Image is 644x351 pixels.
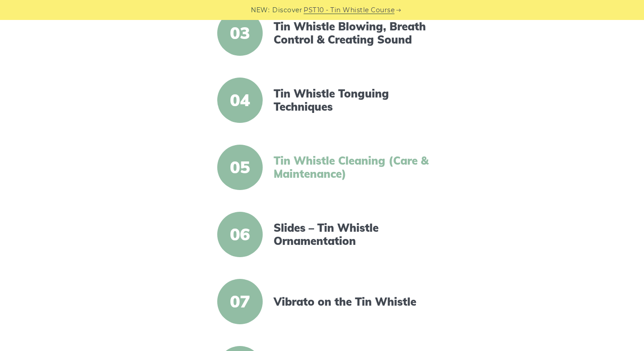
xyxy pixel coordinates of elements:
[217,145,263,190] span: 05
[274,20,430,46] a: Tin Whistle Blowing, Breath Control & Creating Sound
[274,154,430,180] a: Tin Whistle Cleaning (Care & Maintenance)
[251,5,270,15] span: NEW:
[304,5,394,15] a: PST10 - Tin Whistle Course
[217,10,263,56] span: 03
[274,295,430,308] a: Vibrato on the Tin Whistle
[272,5,302,15] span: Discover
[217,279,263,324] span: 07
[217,78,263,123] span: 04
[217,212,263,257] span: 06
[274,221,430,248] a: Slides – Tin Whistle Ornamentation
[274,87,430,113] a: Tin Whistle Tonguing Techniques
